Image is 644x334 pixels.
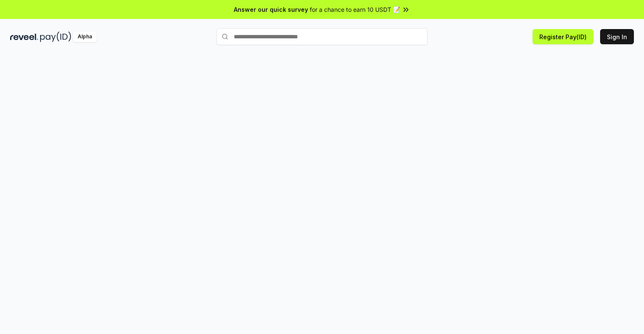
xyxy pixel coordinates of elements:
[10,32,38,42] img: reveel_dark
[73,32,97,42] div: Alpha
[310,5,400,14] span: for a chance to earn 10 USDT 📝
[234,5,308,14] span: Answer our quick survey
[533,29,593,44] button: Register Pay(ID)
[40,32,71,42] img: pay_id
[600,29,634,44] button: Sign In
